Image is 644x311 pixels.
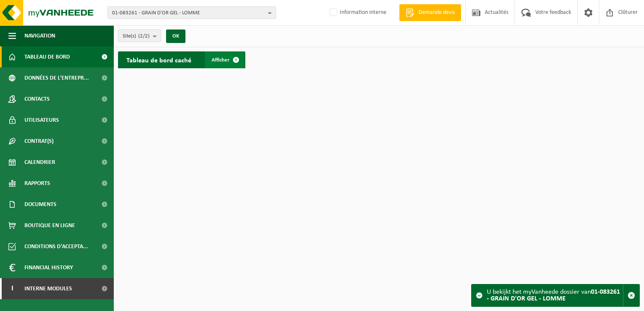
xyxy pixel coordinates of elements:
span: Contrat(s) [24,131,54,152]
div: U bekijkt het myVanheede dossier van [487,284,623,306]
span: Conditions d'accepta... [24,236,88,257]
label: Information interne [328,6,386,19]
strong: 01-083261 - GRAIN D'OR GEL - LOMME [487,289,620,302]
span: Utilisateurs [24,110,59,131]
span: 01-083261 - GRAIN D'OR GEL - LOMME [112,7,265,19]
span: Boutique en ligne [24,215,75,236]
span: Financial History [24,257,73,278]
a: Afficher [205,51,244,68]
span: Tableau de bord [24,46,70,67]
span: Contacts [24,88,50,110]
count: (2/2) [138,33,150,39]
span: Navigation [24,25,55,46]
a: Demande devis [399,4,461,21]
span: Documents [24,194,56,215]
h2: Tableau de bord caché [118,51,200,68]
span: Calendrier [24,152,55,173]
button: Site(s)(2/2) [118,29,161,42]
span: I [8,278,16,299]
button: 01-083261 - GRAIN D'OR GEL - LOMME [107,6,276,19]
span: Rapports [24,173,50,194]
span: Site(s) [123,30,150,43]
button: OK [166,29,185,43]
span: Demande devis [416,8,457,17]
span: Interne modules [24,278,72,299]
span: Afficher [212,57,230,63]
span: Données de l'entrepr... [24,67,89,88]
